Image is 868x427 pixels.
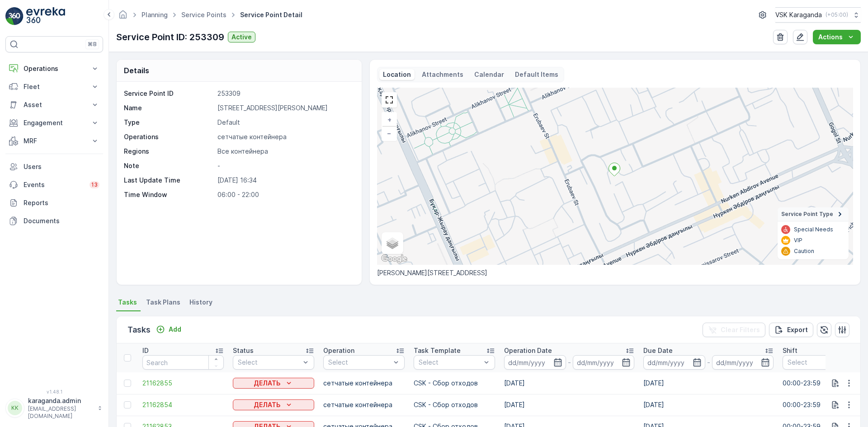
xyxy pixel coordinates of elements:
[118,13,128,21] a: Homepage
[379,253,409,265] img: Google
[323,346,354,355] p: Operation
[409,372,500,394] td: CSK - Сбор отходов
[24,198,99,207] p: Reports
[254,400,281,409] p: ДЕЛАТЬ
[142,11,168,19] a: Planning
[238,358,300,367] p: Select
[124,132,214,141] p: Operations
[124,65,149,76] p: Details
[778,207,849,221] summary: Service Point Type
[127,324,151,336] p: Tasks
[775,7,861,23] button: VSK Karaganda(+05:00)
[387,116,392,123] span: +
[5,194,103,212] a: Reports
[24,162,99,171] p: Users
[24,64,85,73] p: Operations
[124,176,214,185] p: Last Update Time
[515,70,558,79] p: Default Items
[254,379,281,388] p: ДЕЛАТЬ
[8,401,22,415] div: KK
[124,103,214,113] p: Name
[217,103,352,113] p: [STREET_ADDRESS][PERSON_NAME]
[116,30,224,44] p: Service Point ID: 253309
[419,358,481,367] p: Select
[712,355,774,370] input: dd/mm/yyyy
[181,11,226,19] a: Service Points
[813,30,861,44] button: Actions
[5,212,103,230] a: Documents
[639,394,778,416] td: [DATE]
[5,132,103,150] button: MRF
[233,399,314,410] button: ДЕЛАТЬ
[146,298,180,307] span: Task Plans
[783,346,797,355] p: Shift
[5,78,103,96] button: Fleet
[639,372,778,394] td: [DATE]
[124,118,214,127] p: Type
[721,325,760,334] p: Clear Filters
[377,268,853,277] p: [PERSON_NAME][STREET_ADDRESS]
[124,190,214,199] p: Time Window
[5,396,103,420] button: KKkaraganda.admin[EMAIL_ADDRESS][DOMAIN_NAME]
[500,394,639,416] td: [DATE]
[382,233,402,253] a: Layers
[142,379,224,388] span: 21162855
[643,346,673,355] p: Due Date
[422,70,463,79] p: Attachments
[382,127,396,140] a: Zoom Out
[24,216,99,225] p: Documents
[707,357,710,368] p: -
[118,298,137,307] span: Tasks
[124,401,131,408] div: Toggle Row Selected
[233,346,254,355] p: Status
[5,158,103,176] a: Users
[88,41,97,48] p: ⌘B
[794,248,814,255] p: Caution
[5,176,103,194] a: Events13
[28,396,93,405] p: karaganda.admin
[794,237,802,244] p: VIP
[233,378,314,389] button: ДЕЛАТЬ
[217,89,352,98] p: 253309
[319,394,409,416] td: сетчатыe контейнера
[142,346,149,355] p: ID
[328,358,391,367] p: Select
[788,358,850,367] p: Select
[217,118,352,127] p: Default
[573,355,635,370] input: dd/mm/yyyy
[5,60,103,78] button: Operations
[124,89,214,98] p: Service Point ID
[169,325,181,334] p: Add
[231,33,252,42] p: Active
[5,7,24,25] img: logo
[409,394,500,416] td: CSK - Сбор отходов
[703,323,765,337] button: Clear Filters
[142,355,224,370] input: Search
[474,70,504,79] p: Calendar
[24,118,85,127] p: Engagement
[217,147,352,156] p: Все контейнера
[826,11,848,19] p: ( +05:00 )
[217,132,352,141] p: сетчатыe контейнера
[504,346,552,355] p: Operation Date
[142,400,224,409] a: 21162854
[228,32,255,42] button: Active
[643,355,705,370] input: dd/mm/yyyy
[24,82,85,91] p: Fleet
[781,211,833,218] span: Service Point Type
[500,372,639,394] td: [DATE]
[24,136,85,145] p: MRF
[383,70,411,79] p: Location
[26,7,65,25] img: logo_light-DOdMpM7g.png
[124,147,214,156] p: Regions
[818,33,843,42] p: Actions
[189,298,212,307] span: History
[382,93,396,107] a: View Fullscreen
[787,325,808,334] p: Export
[382,113,396,127] a: Zoom In
[217,190,352,199] p: 06:00 - 22:00
[238,10,304,19] span: Service Point Detail
[91,181,98,188] p: 13
[217,161,352,170] p: -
